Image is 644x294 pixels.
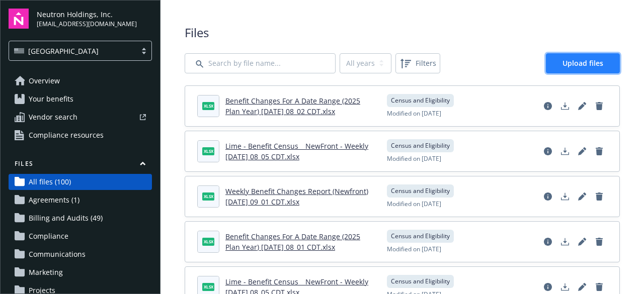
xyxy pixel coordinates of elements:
[9,127,152,143] a: Compliance resources
[9,228,152,244] a: Compliance
[391,186,450,195] span: Census and Eligibility
[557,234,573,250] a: Download document
[9,192,152,208] a: Agreements (1)
[397,55,438,71] span: Filters
[540,234,556,250] a: View file details
[14,46,131,56] span: [GEOGRAPHIC_DATA]
[29,246,86,262] span: Communications
[28,46,99,56] span: [GEOGRAPHIC_DATA]
[591,98,607,114] a: Delete document
[9,210,152,226] a: Billing and Audits (49)
[29,192,79,208] span: Agreements (1)
[387,154,441,163] span: Modified on [DATE]
[29,73,60,89] span: Overview
[29,174,71,190] span: All files (100)
[9,91,152,107] a: Your benefits
[9,246,152,262] a: Communications
[29,91,73,107] span: Your benefits
[574,143,590,159] a: Edit document
[29,109,77,125] span: Vendor search
[202,283,214,290] span: xlsx
[225,141,368,161] a: Lime - Benefit Census _ NewFront - Weekly [DATE] 08_05 CDT.xlsx
[387,200,441,209] span: Modified on [DATE]
[540,143,556,159] a: View file details
[202,102,214,110] span: xlsx
[29,264,63,280] span: Marketing
[574,188,590,205] a: Edit document
[574,98,590,114] a: Edit document
[557,143,573,159] a: Download document
[546,53,620,73] a: Upload files
[557,188,573,205] a: Download document
[391,141,450,150] span: Census and Eligibility
[9,264,152,280] a: Marketing
[185,53,336,73] input: Search by file name...
[202,238,214,245] span: xlsx
[557,98,573,114] a: Download document
[9,174,152,190] a: All files (100)
[387,245,441,254] span: Modified on [DATE]
[202,147,214,155] span: xlsx
[9,73,152,89] a: Overview
[29,127,104,143] span: Compliance resources
[29,210,103,226] span: Billing and Audits (49)
[591,143,607,159] a: Delete document
[540,98,556,114] a: View file details
[202,192,214,200] span: xlsx
[9,109,152,125] a: Vendor search
[9,9,29,29] img: navigator-logo.svg
[391,277,450,286] span: Census and Eligibility
[591,188,607,205] a: Delete document
[9,159,152,172] button: Files
[391,232,450,241] span: Census and Eligibility
[591,234,607,250] a: Delete document
[387,109,441,118] span: Modified on [DATE]
[225,232,360,252] a: Benefit Changes For A Date Range (2025 Plan Year) [DATE] 08_01 CDT.xlsx
[37,20,137,29] span: [EMAIL_ADDRESS][DOMAIN_NAME]
[540,188,556,205] a: View file details
[562,58,603,68] span: Upload files
[29,228,68,244] span: Compliance
[185,24,620,41] span: Files
[395,53,440,73] button: Filters
[225,96,360,116] a: Benefit Changes For A Date Range (2025 Plan Year) [DATE] 08_02 CDT.xlsx
[574,234,590,250] a: Edit document
[37,9,137,20] span: Neutron Holdings, Inc.
[416,58,436,68] span: Filters
[391,96,450,105] span: Census and Eligibility
[225,186,368,207] a: Weekly Benefit Changes Report (Newfront) [DATE] 09_01 CDT.xlsx
[37,9,152,29] button: Neutron Holdings, Inc.[EMAIL_ADDRESS][DOMAIN_NAME]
